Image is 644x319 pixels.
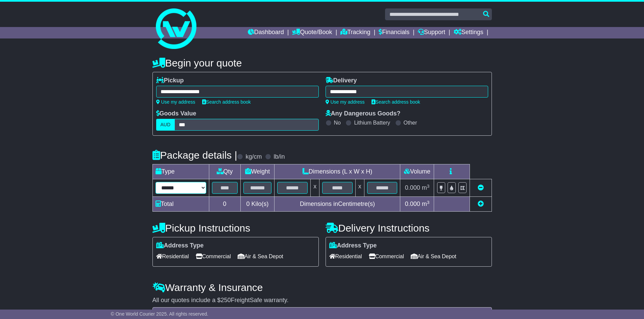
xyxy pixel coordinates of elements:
a: Add new item [478,201,484,207]
label: Address Type [156,242,204,249]
sup: 3 [427,200,430,205]
a: Quote/Book [292,27,332,38]
td: Volume [400,164,434,179]
label: Address Type [329,242,377,249]
a: Use my address [326,99,365,105]
td: Dimensions (L x W x H) [275,164,400,179]
span: 0 [246,201,249,207]
label: No [334,119,341,126]
label: Pickup [156,77,184,84]
label: lb/in [273,153,285,161]
a: Financials [379,27,409,38]
td: Qty [209,164,240,179]
a: Search address book [372,99,420,105]
span: Air & Sea Depot [411,251,456,262]
span: Air & Sea Depot [238,251,283,262]
h4: Begin your quote [152,57,492,69]
a: Use my address [156,99,195,105]
span: Residential [329,251,362,262]
td: Weight [240,164,275,179]
span: Residential [156,251,189,262]
label: Delivery [326,77,357,84]
a: Dashboard [248,27,284,38]
span: m [422,201,430,207]
a: Tracking [340,27,370,38]
span: 0.000 [405,201,420,207]
td: x [355,179,364,197]
label: Other [404,119,417,126]
td: Kilo(s) [240,197,275,212]
a: Settings [454,27,483,38]
label: Lithium Battery [354,119,390,126]
td: 0 [209,197,240,212]
td: Total [152,197,209,212]
span: Commercial [196,251,231,262]
h4: Warranty & Insurance [152,282,492,293]
div: All our quotes include a $ FreightSafe warranty. [152,297,492,304]
span: m [422,184,430,191]
span: 0.000 [405,184,420,191]
h4: Delivery Instructions [326,222,492,234]
span: 250 [221,297,231,303]
td: Type [152,164,209,179]
a: Remove this item [478,184,484,191]
td: x [311,179,319,197]
h4: Package details | [152,150,237,161]
h4: Pickup Instructions [152,222,319,234]
label: Goods Value [156,110,196,117]
label: kg/cm [245,153,262,161]
a: Support [418,27,445,38]
span: Commercial [369,251,404,262]
a: Search address book [202,99,251,105]
label: AUD [156,119,175,131]
td: Dimensions in Centimetre(s) [275,197,400,212]
span: © One World Courier 2025. All rights reserved. [111,311,209,317]
label: Any Dangerous Goods? [326,110,401,117]
sup: 3 [427,184,430,189]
